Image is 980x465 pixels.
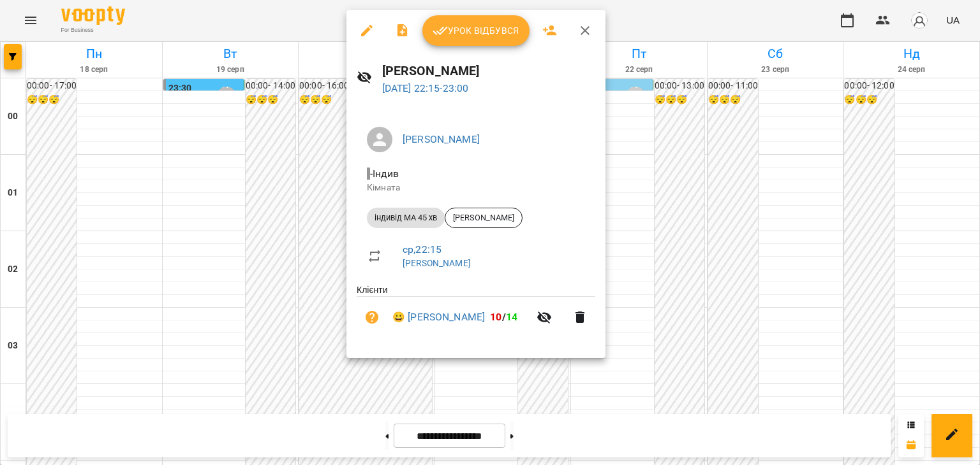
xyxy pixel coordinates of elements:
[433,23,519,38] span: Урок відбувся
[392,310,485,325] a: 😀 [PERSON_NAME]
[367,212,445,224] span: індивід МА 45 хв
[422,15,530,46] button: Урок відбувся
[403,258,471,268] a: [PERSON_NAME]
[367,168,401,180] span: - Індив
[382,82,469,94] a: [DATE] 22:15-23:00
[357,283,595,343] ul: Клієнти
[490,311,517,323] b: /
[367,182,585,194] p: Кімната
[506,311,517,323] span: 14
[403,243,442,255] a: ср , 22:15
[357,302,387,333] button: Візит ще не сплачено. Додати оплату?
[445,212,522,224] span: [PERSON_NAME]
[490,311,501,323] span: 10
[445,208,523,228] div: [PERSON_NAME]
[403,133,480,145] a: [PERSON_NAME]
[382,61,595,81] h6: [PERSON_NAME]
